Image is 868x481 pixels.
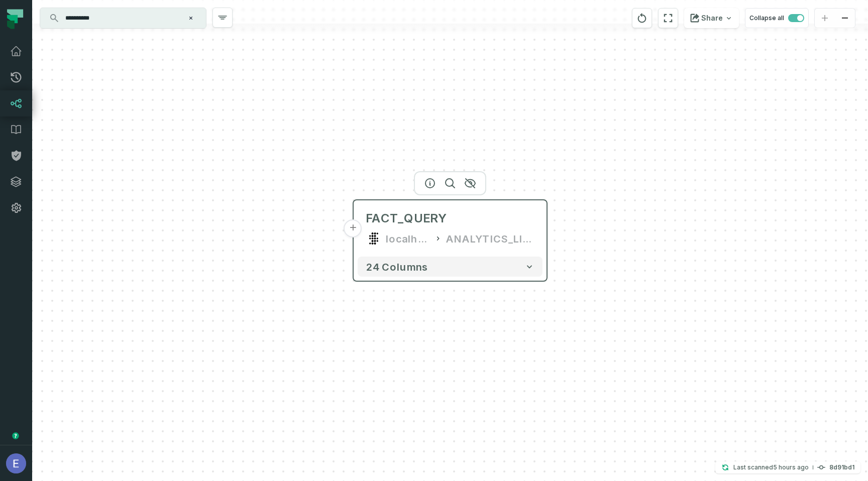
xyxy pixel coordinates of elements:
[684,8,739,28] button: Share
[366,210,447,226] div: FACT_QUERY
[344,219,362,237] button: +
[366,261,428,273] span: 24 columns
[835,9,855,28] button: zoom out
[773,463,809,471] relative-time: Sep 15, 2025, 4:56 AM GMT+3
[715,461,860,473] button: Last scanned[DATE] 4:56:55 AM8d91bd1
[6,453,26,473] img: avatar of Elisheva Lapid
[745,8,809,28] button: Collapse all
[829,464,854,470] h4: 8d91bd1
[386,230,430,247] div: localhost
[11,431,20,440] div: Tooltip anchor
[446,230,534,247] div: ANALYTICS_LIVE_DEV
[186,13,196,23] button: Clear search query
[733,462,809,472] p: Last scanned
